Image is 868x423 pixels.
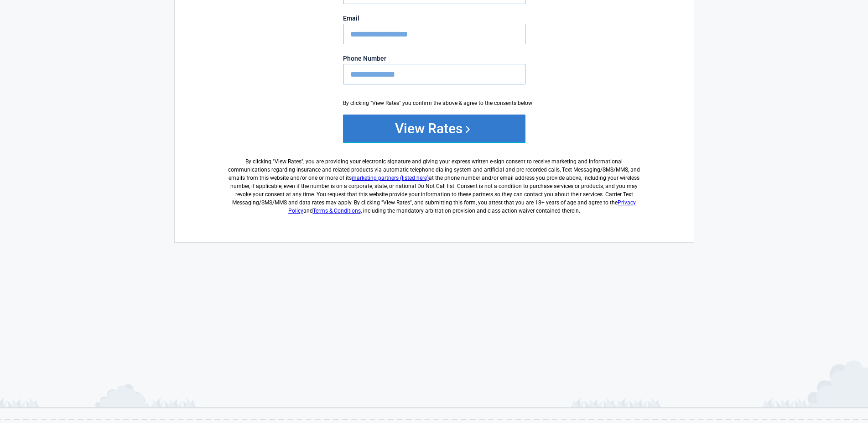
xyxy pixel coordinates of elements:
label: Email [343,15,525,21]
span: View Rates [275,158,301,165]
div: By clicking "View Rates" you confirm the above & agree to the consents below [343,99,525,107]
a: marketing partners (listed here) [352,175,429,181]
button: View Rates [343,115,525,142]
label: By clicking " ", you are providing your electronic signature and giving your express written e-si... [225,150,644,215]
a: Terms & Conditions [313,208,361,214]
label: Phone Number [343,55,525,62]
